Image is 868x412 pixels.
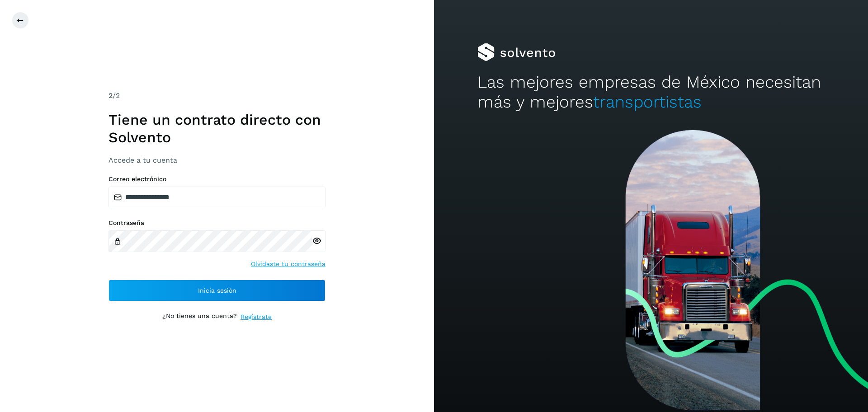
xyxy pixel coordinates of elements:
[251,259,325,269] a: Olvidaste tu contraseña
[477,72,825,112] h2: Las mejores empresas de México necesitan más y mejores
[108,156,325,164] h3: Accede a tu cuenta
[198,287,236,294] span: Inicia sesión
[162,312,237,322] p: ¿No tienes una cuenta?
[108,280,325,301] button: Inicia sesión
[593,92,702,112] span: transportistas
[108,91,113,100] span: 2
[108,90,325,101] div: /2
[108,175,325,183] label: Correo electrónico
[108,111,325,146] h1: Tiene un contrato directo con Solvento
[108,219,325,227] label: Contraseña
[241,312,272,322] a: Regístrate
